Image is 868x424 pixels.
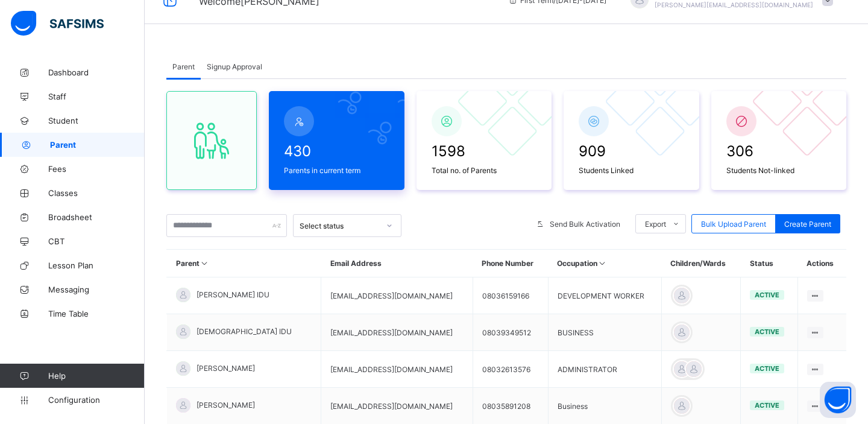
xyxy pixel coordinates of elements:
span: Send Bulk Activation [550,220,620,229]
td: 08039349512 [473,314,548,351]
span: [PERSON_NAME] [197,364,255,373]
span: Broadsheet [48,212,145,222]
span: 430 [284,142,389,160]
th: Actions [797,250,846,277]
span: Bulk Upload Parent [701,220,766,229]
th: Email Address [321,250,473,277]
th: Status [741,250,798,277]
span: 1598 [432,142,537,160]
span: active [755,291,779,299]
td: [EMAIL_ADDRESS][DOMAIN_NAME] [321,277,473,314]
td: 08032613576 [473,351,548,388]
td: 08036159166 [473,277,548,314]
span: Messaging [48,285,145,294]
span: Fees [48,164,145,174]
img: safsims [11,11,104,36]
span: 909 [579,142,684,160]
th: Phone Number [473,250,548,277]
span: Time Table [48,309,145,318]
td: ADMINISTRATOR [548,351,661,388]
span: Configuration [48,395,144,405]
span: active [755,401,779,410]
span: Parent [50,140,145,150]
span: Students Linked [579,166,684,175]
span: Export [645,220,666,229]
th: Children/Wards [661,250,740,277]
span: Dashboard [48,68,145,77]
span: Total no. of Parents [432,166,537,175]
span: active [755,327,779,336]
span: Parents in current term [284,166,389,175]
span: Parent [172,62,195,71]
span: Create Parent [784,220,831,229]
i: Sort in Ascending Order [200,259,210,268]
td: DEVELOPMENT WORKER [548,277,661,314]
span: active [755,364,779,373]
th: Occupation [548,250,661,277]
span: Student [48,116,145,125]
span: [PERSON_NAME] IDU [197,290,269,299]
span: Classes [48,188,145,198]
span: 306 [726,142,832,160]
td: [EMAIL_ADDRESS][DOMAIN_NAME] [321,351,473,388]
td: BUSINESS [548,314,661,351]
span: CBT [48,236,145,246]
span: [PERSON_NAME] [197,400,255,410]
span: [PERSON_NAME][EMAIL_ADDRESS][DOMAIN_NAME] [655,1,813,8]
span: [DEMOGRAPHIC_DATA] IDU [197,327,292,336]
td: [EMAIL_ADDRESS][DOMAIN_NAME] [321,314,473,351]
span: Help [48,371,144,381]
th: Parent [167,250,321,277]
i: Sort in Ascending Order [597,259,608,268]
span: Students Not-linked [726,166,832,175]
span: Lesson Plan [48,261,145,270]
div: Select status [300,221,379,230]
button: Open asap [820,382,856,418]
span: Signup Approval [207,62,262,71]
span: Staff [48,92,145,101]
